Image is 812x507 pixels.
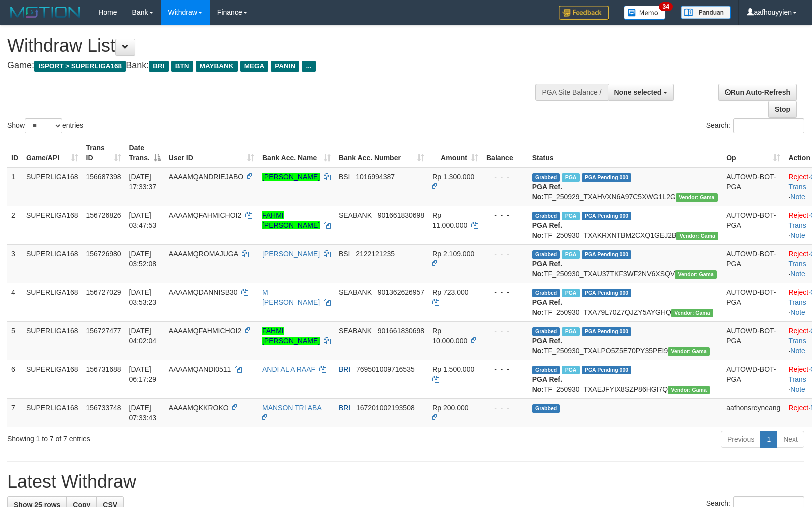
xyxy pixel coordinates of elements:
span: 156727477 [86,327,121,335]
td: SUPERLIGA168 [22,167,82,206]
a: Note [790,347,805,355]
td: 6 [7,360,22,398]
span: PGA Pending [582,250,632,259]
span: ... [302,61,315,72]
span: PANIN [271,61,299,72]
a: Previous [721,431,761,448]
span: Copy 901362626957 to clipboard [378,288,424,296]
span: AAAAMQFAHMICHOI2 [169,327,241,335]
a: Reject [788,173,808,181]
span: 156726826 [86,211,121,219]
span: PGA Pending [582,289,632,297]
div: - - - [486,210,524,220]
th: ID [7,139,22,167]
td: AUTOWD-BOT-PGA [722,167,784,206]
td: AUTOWD-BOT-PGA [722,360,784,398]
th: Game/API: activate to sort column ascending [22,139,82,167]
a: Note [790,231,805,239]
h1: Latest Withdraw [7,472,804,492]
span: Copy 2122121235 to clipboard [356,250,395,258]
div: - - - [486,287,524,297]
span: BSI [339,250,350,258]
td: SUPERLIGA168 [22,321,82,360]
th: Bank Acc. Number: activate to sort column ascending [335,139,428,167]
a: FAHMI [PERSON_NAME] [262,211,320,229]
span: Marked by aafandaneth [562,289,579,297]
th: Op: activate to sort column ascending [722,139,784,167]
div: - - - [486,403,524,413]
div: - - - [486,172,524,182]
div: Showing 1 to 7 of 7 entries [7,430,331,444]
span: Grabbed [532,366,560,374]
span: [DATE] 17:33:37 [129,173,157,191]
span: AAAAMQROMAJUGA [169,250,238,258]
span: Vendor URL: https://trx31.1velocity.biz [668,386,710,394]
span: Vendor URL: https://trx31.1velocity.biz [671,309,713,317]
span: MAYBANK [196,61,238,72]
b: PGA Ref. No: [532,221,562,239]
td: SUPERLIGA168 [22,360,82,398]
span: Copy 769501009716535 to clipboard [356,365,415,373]
a: Reject [788,404,808,412]
span: Copy 1016994387 to clipboard [356,173,395,181]
a: Reject [788,211,808,219]
th: Date Trans.: activate to sort column descending [125,139,165,167]
a: 1 [760,431,777,448]
span: Vendor URL: https://trx31.1velocity.biz [668,347,710,356]
div: - - - [486,249,524,259]
td: AUTOWD-BOT-PGA [722,321,784,360]
a: [PERSON_NAME] [262,173,320,181]
td: 3 [7,244,22,283]
a: Note [790,385,805,393]
span: Rp 10.000.000 [432,327,467,345]
span: AAAAMQANDI0511 [169,365,231,373]
span: BRI [149,61,168,72]
span: PGA Pending [582,173,632,182]
td: 2 [7,206,22,244]
td: SUPERLIGA168 [22,206,82,244]
div: PGA Site Balance / [535,84,607,101]
label: Search: [706,118,804,133]
td: 4 [7,283,22,321]
span: Grabbed [532,289,560,297]
td: SUPERLIGA168 [22,398,82,427]
a: Run Auto-Refresh [718,84,797,101]
td: 7 [7,398,22,427]
span: Rp 1.500.000 [432,365,474,373]
td: TF_250930_TXAU37TKF3WF2NV6XSQV [528,244,722,283]
a: Reject [788,365,808,373]
span: [DATE] 03:47:53 [129,211,157,229]
th: User ID: activate to sort column ascending [165,139,258,167]
th: Bank Acc. Name: activate to sort column ascending [258,139,335,167]
td: 1 [7,167,22,206]
span: Grabbed [532,327,560,336]
span: BRI [339,365,350,373]
span: 34 [659,2,672,11]
span: Vendor URL: https://trx31.1velocity.biz [676,232,718,240]
span: Copy 901661830698 to clipboard [378,327,424,335]
b: PGA Ref. No: [532,183,562,201]
span: Rp 11.000.000 [432,211,467,229]
span: AAAAMQKKROKO [169,404,229,412]
span: [DATE] 06:17:29 [129,365,157,383]
span: [DATE] 07:33:43 [129,404,157,422]
a: Reject [788,327,808,335]
b: PGA Ref. No: [532,260,562,278]
span: Vendor URL: https://trx31.1velocity.biz [676,193,718,202]
span: None selected [614,88,662,96]
span: BSI [339,173,350,181]
span: PGA Pending [582,366,632,374]
span: Copy 901661830698 to clipboard [378,211,424,219]
span: Marked by aafsoycanthlai [562,173,579,182]
th: Status [528,139,722,167]
span: 156726980 [86,250,121,258]
td: TF_250930_TXAEJFYIX8SZP86HGI7Q [528,360,722,398]
td: AUTOWD-BOT-PGA [722,244,784,283]
a: M [PERSON_NAME] [262,288,320,306]
span: ISPORT > SUPERLIGA168 [34,61,126,72]
span: Copy 167201002193508 to clipboard [356,404,415,412]
input: Search: [733,118,804,133]
span: BRI [339,404,350,412]
span: PGA Pending [582,327,632,336]
select: Showentries [25,118,62,133]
